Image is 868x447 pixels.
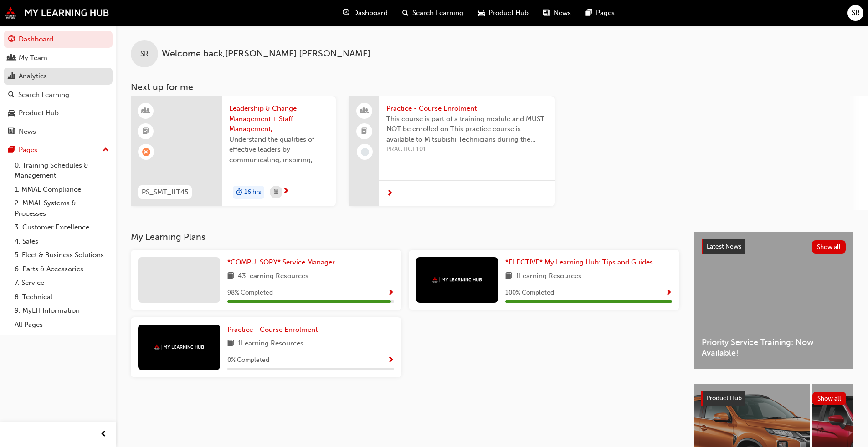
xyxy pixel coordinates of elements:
[8,128,15,136] span: news-icon
[4,105,113,122] a: Product Hub
[554,8,571,18] span: News
[505,258,653,266] span: *ELECTIVE* My Learning Hub: Tips and Guides
[244,187,261,198] span: 16 hrs
[812,392,847,405] button: Show all
[11,183,113,197] a: 1. MMAL Compliance
[4,50,113,66] a: My Team
[8,91,15,99] span: search-icon
[694,232,853,369] a: Latest NewsShow allPriority Service Training: Now Available!
[402,7,409,19] span: search-icon
[361,148,369,156] span: learningRecordVerb_NONE-icon
[4,123,113,140] a: News
[505,288,554,298] span: 100 % Completed
[19,108,59,118] div: Product Hub
[5,7,109,19] img: mmal
[471,4,536,22] a: car-iconProduct Hub
[227,355,269,366] span: 0 % Completed
[11,276,113,290] a: 7. Service
[596,8,615,18] span: Pages
[227,271,234,282] span: book-icon
[143,126,149,137] span: booktick-icon
[478,7,485,19] span: car-icon
[386,114,547,145] span: This course is part of a training module and MUST NOT be enrolled on This practice course is avai...
[227,258,335,266] span: *COMPULSORY* Service Manager
[852,8,860,18] span: SR
[131,232,679,242] h3: My Learning Plans
[8,36,15,44] span: guage-icon
[19,127,36,137] div: News
[238,271,308,282] span: 43 Learning Resources
[4,142,113,158] button: Pages
[578,4,622,22] a: pages-iconPages
[227,325,321,335] a: Practice - Course Enrolment
[142,187,188,198] span: PS_SMT_ILT45
[335,4,395,22] a: guage-iconDashboard
[11,234,113,249] a: 4. Sales
[19,71,47,81] div: Analytics
[11,304,113,318] a: 9. MyLH Information
[702,239,846,254] a: Latest NewsShow all
[227,288,273,298] span: 98 % Completed
[162,49,370,59] span: Welcome back , [PERSON_NAME] [PERSON_NAME]
[11,318,113,332] a: All Pages
[4,68,113,85] a: Analytics
[143,105,149,117] span: learningResourceType_INSTRUCTOR_LED-icon
[11,158,113,183] a: 0. Training Schedules & Management
[11,248,113,262] a: 5. Fleet & Business Solutions
[343,7,349,19] span: guage-icon
[432,277,482,283] img: mmal
[229,103,329,134] span: Leadership & Change Management + Staff Management, Retention & Wellbeing - Face to Face Instructo...
[116,82,868,92] h3: Next up for me
[665,287,672,299] button: Show Progress
[229,134,329,165] span: Understand the qualities of effective leaders by communicating, inspiring, fostering a positive c...
[11,290,113,304] a: 8. Technical
[387,356,394,365] span: Show Progress
[11,196,113,220] a: 2. MMAL Systems & Processes
[4,29,113,142] button: DashboardMy TeamAnalyticsSearch LearningProduct HubNews
[706,394,742,402] span: Product Hub
[227,338,234,350] span: book-icon
[274,187,278,198] span: calendar-icon
[361,105,368,117] span: people-icon
[8,109,15,117] span: car-icon
[236,187,242,198] span: duration-icon
[412,8,463,18] span: Search Learning
[586,7,592,19] span: pages-icon
[386,190,393,198] span: next-icon
[812,240,846,254] button: Show all
[4,86,113,103] a: Search Learning
[702,337,846,358] span: Priority Service Training: Now Available!
[154,344,204,350] img: mmal
[140,49,149,59] span: SR
[488,8,529,18] span: Product Hub
[8,146,15,154] span: pages-icon
[395,4,471,22] a: search-iconSearch Learning
[707,243,741,250] span: Latest News
[8,72,15,81] span: chart-icon
[387,355,394,366] button: Show Progress
[543,7,550,19] span: news-icon
[227,257,339,268] a: *COMPULSORY* Service Manager
[353,8,388,18] span: Dashboard
[847,5,863,21] button: SR
[701,391,846,406] a: Product HubShow all
[387,287,394,299] button: Show Progress
[665,289,672,297] span: Show Progress
[238,338,303,350] span: 1 Learning Resources
[11,220,113,234] a: 3. Customer Excellence
[227,325,318,334] span: Practice - Course Enrolment
[505,257,657,268] a: *ELECTIVE* My Learning Hub: Tips and Guides
[349,96,555,206] a: Practice - Course EnrolmentThis course is part of a training module and MUST NOT be enrolled on T...
[131,96,336,206] a: PS_SMT_ILT45Leadership & Change Management + Staff Management, Retention & Wellbeing - Face to Fa...
[19,53,47,63] div: My Team
[282,188,289,196] span: next-icon
[387,289,394,297] span: Show Progress
[516,271,581,282] span: 1 Learning Resources
[142,148,150,156] span: learningRecordVerb_ABSENT-icon
[11,262,113,276] a: 6. Parts & Accessories
[8,54,15,62] span: people-icon
[536,4,578,22] a: news-iconNews
[4,31,113,48] a: Dashboard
